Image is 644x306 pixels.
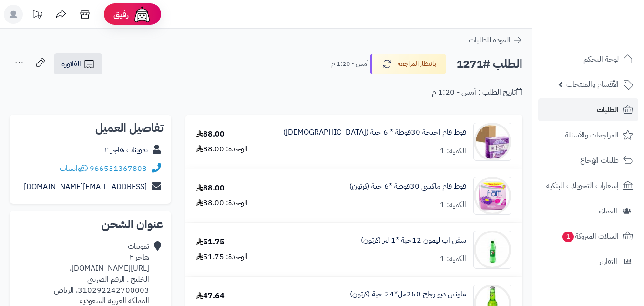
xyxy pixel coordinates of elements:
[583,53,619,66] span: لوحة التحكم
[538,124,638,147] a: المراجعات والأسئلة
[566,78,619,91] span: الأقسام والمنتجات
[24,181,147,192] a: [EMAIL_ADDRESS][DOMAIN_NAME]
[54,53,102,74] a: الفاتورة
[474,123,511,161] img: 1747492861-EPhybLiI14l4Psz3e7Z15G1MaVqxuSoN-90x90.jpg
[361,235,466,246] a: سفن اب ليمون 12حبة *1 لتر (كرتون)
[538,225,638,248] a: السلات المتروكة1
[113,9,129,20] span: رفيق
[538,98,638,121] a: الطلبات
[599,255,617,268] span: التقارير
[538,149,638,172] a: طلبات الإرجاع
[196,198,248,209] div: الوحدة: 88.00
[349,181,466,192] a: فوط فام ماكسى 30فوطة *6 حبة (كرتون)
[331,59,368,69] small: أمس - 1:20 م
[538,200,638,222] a: العملاء
[196,291,225,302] div: 47.64
[90,163,147,174] a: 966531367808
[283,127,466,138] a: فوط فام اجنحة 30فوطة * 6 حبة ([DEMOGRAPHIC_DATA])
[597,103,619,116] span: الطلبات
[474,231,511,269] img: 1747540828-789ab214-413e-4ccd-b32f-1699f0bc-90x90.jpg
[474,177,511,215] img: 1747493016-61c49e48-7bc7-4eeb-adb8-0174fe32-90x90.jpg
[196,129,225,140] div: 88.00
[133,5,152,24] img: ai-face.png
[538,250,638,273] a: التقارير
[370,54,446,74] button: بانتظار المراجعة
[105,144,148,156] a: تموينات هاجر ٢
[538,48,638,71] a: لوحة التحكم
[599,204,617,218] span: العملاء
[562,230,619,243] span: السلات المتروكة
[469,34,511,46] span: العودة للطلبات
[196,183,225,194] div: 88.00
[546,179,619,192] span: إشعارات التحويلات البنكية
[562,232,574,242] span: 1
[60,163,88,174] a: واتساب
[469,34,522,46] a: العودة للطلبات
[432,87,522,98] div: تاريخ الطلب : أمس - 1:20 م
[25,5,49,26] a: تحديثات المنصة
[17,219,164,230] h2: عنوان الشحن
[196,237,225,248] div: 51.75
[456,54,522,74] h2: الطلب #1271
[61,58,81,70] span: الفاتورة
[440,200,466,211] div: الكمية: 1
[440,146,466,157] div: الكمية: 1
[196,252,248,263] div: الوحدة: 51.75
[350,289,466,300] a: ماونتن ديو زجاج 250مل*24 حبة (كرتون)
[440,253,466,264] div: الكمية: 1
[196,144,248,155] div: الوحدة: 88.00
[580,154,619,167] span: طلبات الإرجاع
[538,174,638,197] a: إشعارات التحويلات البنكية
[565,128,619,142] span: المراجعات والأسئلة
[17,122,164,134] h2: تفاصيل العميل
